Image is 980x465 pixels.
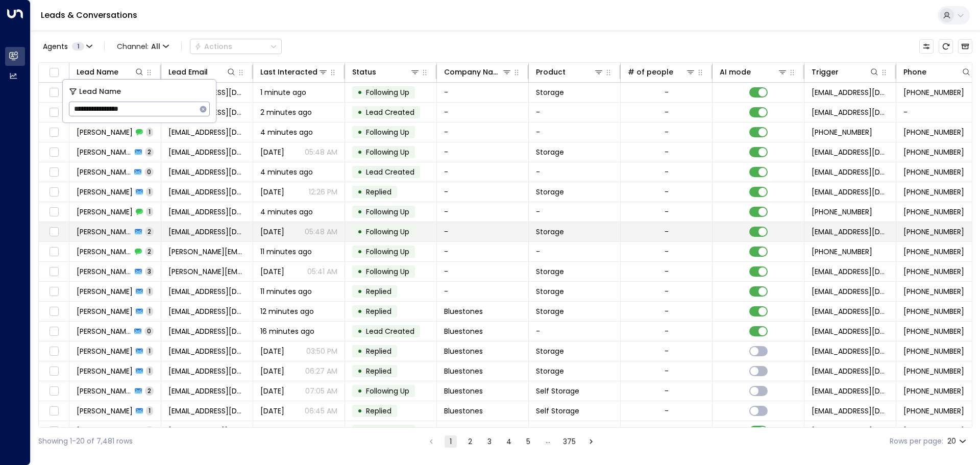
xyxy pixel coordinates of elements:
span: wilsonkop@greenblue.com [168,406,246,416]
div: Last Interacted [260,66,317,78]
span: All [151,42,160,51]
td: - [529,242,621,261]
span: Following Up [366,127,409,137]
div: • [357,104,362,121]
button: page 1 [445,435,457,448]
span: leads@space-station.co.uk [812,87,889,97]
span: Peter Wilson [77,306,133,316]
td: - [437,123,529,142]
div: Button group with a nested menu [190,39,282,54]
span: wilsonkop@greenblue.com [168,326,246,336]
span: Following Up [366,386,409,396]
span: +447368940216 [903,207,964,217]
span: Replied [366,366,391,376]
div: - [665,346,669,356]
span: 2 [145,386,154,395]
span: leads@space-station.co.uk [812,346,889,356]
span: 17 minutes ago [260,426,314,436]
div: - [665,326,669,336]
span: Self Storage [536,406,579,416]
span: Toggle select row [47,405,60,418]
div: - [665,266,669,277]
div: - [665,227,669,237]
span: Toggle select row [47,285,60,298]
span: Bluestones [444,346,483,356]
span: Toggle select row [47,146,60,159]
div: - [665,207,669,217]
span: Lead Created [366,107,414,117]
div: … [542,435,554,448]
td: - [437,103,529,122]
span: 1 [146,128,153,136]
span: +447766276920 [903,87,964,97]
div: - [665,406,669,416]
div: • [357,382,362,400]
span: Toggle select row [47,425,60,437]
span: +447759133082 [812,127,872,137]
button: Archived Leads [958,39,972,54]
span: +447531046138 [812,426,872,436]
span: Storage [536,87,564,97]
span: Storage [536,306,564,316]
span: 1 [146,347,153,355]
td: - [529,123,621,142]
div: • [357,263,362,280]
div: Last Interacted [260,66,328,78]
span: 16 minutes ago [260,326,314,336]
span: ryanscott71@hotmail.com [168,167,246,177]
span: leads@space-station.co.uk [812,386,889,396]
button: Go to page 375 [561,435,578,448]
div: • [357,362,362,380]
span: 1 [72,42,84,51]
span: Channel: [113,39,173,54]
span: +441939268357 [812,247,872,257]
div: 20 [947,434,968,449]
span: Storage [536,366,564,376]
span: Toggle select row [47,206,60,218]
div: - [665,127,669,137]
p: 05:41 AM [307,266,337,277]
span: +441923645332 [903,326,964,336]
span: Storage [536,187,564,197]
span: Bluestones [444,326,483,336]
span: Toggle select row [47,126,60,139]
span: 1 [146,207,153,216]
div: Actions [194,42,232,51]
button: Go to page 4 [503,435,515,448]
button: Go to page 5 [522,435,534,448]
span: +447395917442 [903,286,964,297]
button: Actions [190,39,282,54]
span: Toggle select row [47,106,60,119]
div: - [665,147,669,157]
span: kbuttivant84@gmail.com [168,127,246,137]
span: kbuttivant84@gmail.com [168,147,246,157]
span: +441939268357 [903,247,964,257]
td: - [437,162,529,182]
span: Yesterday [260,187,284,197]
div: • [357,183,362,201]
span: Replied [366,187,391,197]
div: Lead Name [77,66,118,78]
span: leads@space-station.co.uk [812,366,889,376]
span: Bluestones [444,366,483,376]
p: 05:48 AM [305,147,337,157]
div: Showing 1-20 of 7,481 rows [38,436,133,447]
span: sitcom.budding.0f@icloud.com [168,207,246,217]
span: wilsonkop@greenblue.com [168,306,246,316]
div: • [357,342,362,360]
span: leads@space-station.co.uk [812,266,889,277]
div: Lead Email [168,66,236,78]
span: Following Up [366,426,409,436]
div: Phone [903,66,971,78]
span: Following Up [366,266,409,277]
span: Toggle select row [47,226,60,238]
td: - [437,242,529,261]
td: - [437,182,529,202]
span: 1 [146,287,153,296]
span: +447368940216 [812,207,872,217]
button: Go to next page [585,435,597,448]
span: Toggle select row [47,365,60,378]
td: - [437,202,529,222]
span: Self Storage [536,386,579,396]
span: +447456666766 [903,187,964,197]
